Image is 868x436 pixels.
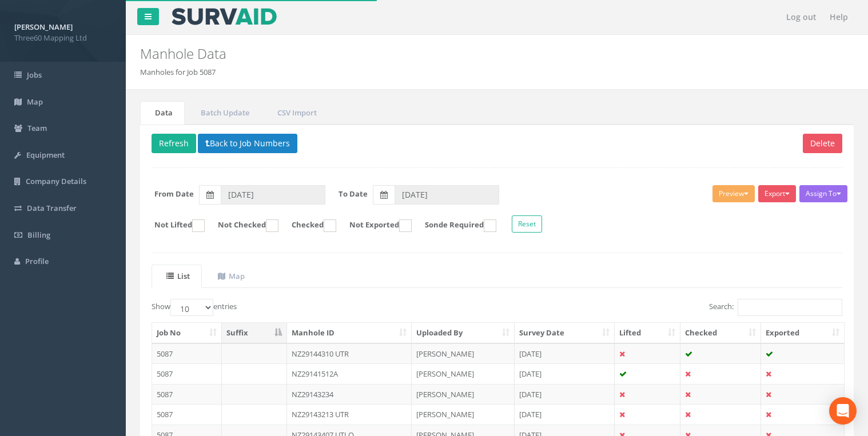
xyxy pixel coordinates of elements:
[152,343,222,364] td: 5087
[27,70,42,80] span: Jobs
[152,384,222,405] td: 5087
[166,271,190,281] uib-tab-heading: List
[152,299,237,316] label: Show entries
[140,101,185,125] a: Data
[829,397,857,425] div: Open Intercom Messenger
[198,134,297,153] button: Back to Job Numbers
[170,299,213,316] select: Showentries
[412,323,515,343] th: Uploaded By: activate to sort column ascending
[515,384,615,405] td: [DATE]
[152,134,196,153] button: Refresh
[152,404,222,425] td: 5087
[712,185,755,202] button: Preview
[27,123,47,133] span: Team
[287,343,412,364] td: NZ29144310 UTR
[709,299,842,316] label: Search:
[218,271,245,281] uib-tab-heading: Map
[515,323,615,343] th: Survey Date: activate to sort column ascending
[413,219,496,232] label: Sonde Required
[143,219,205,232] label: Not Lifted
[287,404,412,425] td: NZ29143213 UTR
[27,230,50,240] span: Billing
[27,97,43,107] span: Map
[140,67,216,78] li: Manholes for Job 5087
[512,215,542,233] button: Reset
[761,323,844,343] th: Exported: activate to sort column ascending
[412,343,515,364] td: [PERSON_NAME]
[287,363,412,384] td: NZ29141512A
[222,323,287,343] th: Suffix: activate to sort column descending
[206,219,278,232] label: Not Checked
[515,363,615,384] td: [DATE]
[152,265,202,288] a: List
[758,185,796,202] button: Export
[140,46,732,61] h2: Manhole Data
[287,384,412,405] td: NZ29143234
[203,265,257,288] a: Map
[799,185,847,202] button: Assign To
[154,189,194,199] label: From Date
[25,256,49,266] span: Profile
[338,219,412,232] label: Not Exported
[412,384,515,405] td: [PERSON_NAME]
[515,343,615,364] td: [DATE]
[262,101,329,125] a: CSV Import
[395,185,499,205] input: To Date
[738,299,842,316] input: Search:
[26,176,86,186] span: Company Details
[280,219,336,232] label: Checked
[287,323,412,343] th: Manhole ID: activate to sort column ascending
[26,150,65,160] span: Equipment
[14,33,112,43] span: Three60 Mapping Ltd
[14,22,73,32] strong: [PERSON_NAME]
[221,185,325,205] input: From Date
[186,101,261,125] a: Batch Update
[152,323,222,343] th: Job No: activate to sort column ascending
[515,404,615,425] td: [DATE]
[412,363,515,384] td: [PERSON_NAME]
[27,203,77,213] span: Data Transfer
[339,189,368,199] label: To Date
[680,323,761,343] th: Checked: activate to sort column ascending
[152,363,222,384] td: 5087
[412,404,515,425] td: [PERSON_NAME]
[803,134,842,153] button: Delete
[14,19,112,43] a: [PERSON_NAME] Three60 Mapping Ltd
[615,323,680,343] th: Lifted: activate to sort column ascending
